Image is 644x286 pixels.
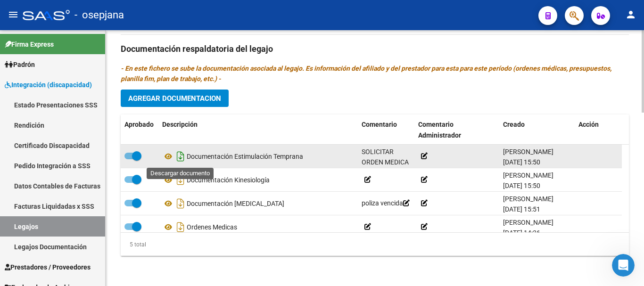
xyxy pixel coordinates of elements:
[121,239,146,250] div: 5 total
[575,114,622,146] datatable-header-cell: Acción
[418,121,461,139] span: Comentario Administrador
[578,121,599,128] span: Acción
[174,196,187,211] i: Descargar documento
[503,229,540,237] span: [DATE] 14:36
[5,59,35,70] span: Padrón
[503,195,553,203] span: [PERSON_NAME]
[174,220,187,235] i: Descargar documento
[503,182,540,189] span: [DATE] 15:50
[162,149,354,164] div: Documentación Estimulación Temprana
[174,172,187,188] i: Descargar documento
[124,121,154,128] span: Aprobado
[121,42,629,56] h3: Documentación respaldatoria del legajo
[128,94,221,103] span: Agregar Documentacion
[503,172,553,179] span: [PERSON_NAME]
[121,65,611,82] i: - En este fichero se sube la documentación asociada al legajo. Es información del afiliado y del ...
[5,39,54,49] span: Firma Express
[162,196,354,211] div: Documentación [MEDICAL_DATA]
[121,114,158,146] datatable-header-cell: Aprobado
[174,149,187,164] i: Descargar documento
[74,5,124,25] span: - osepjana
[8,9,19,20] mat-icon: menu
[121,90,229,107] button: Agregar Documentacion
[499,114,575,146] datatable-header-cell: Creado
[612,254,635,277] iframe: Intercom live chat
[5,262,91,272] span: Prestadores / Proveedores
[503,158,540,166] span: [DATE] 15:50
[162,172,354,188] div: Documentación Kinesiología
[362,148,410,188] span: SOLICITAR ORDEN MEDICA A LA BREVEDAD
[362,199,410,207] span: poliza vencida
[358,114,414,146] datatable-header-cell: Comentario
[503,219,553,226] span: [PERSON_NAME]
[158,114,358,146] datatable-header-cell: Descripción
[503,148,553,155] span: [PERSON_NAME]
[5,80,92,90] span: Integración (discapacidad)
[362,121,397,128] span: Comentario
[625,9,636,20] mat-icon: person
[162,121,198,128] span: Descripción
[503,121,525,128] span: Creado
[414,114,499,146] datatable-header-cell: Comentario Administrador
[503,205,540,213] span: [DATE] 15:51
[162,220,354,235] div: Ordenes Medicas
